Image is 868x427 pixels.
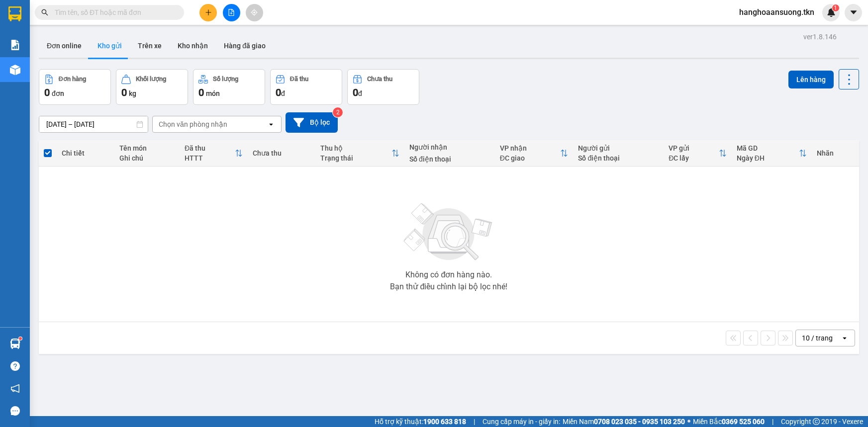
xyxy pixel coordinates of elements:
[39,69,111,105] button: Đơn hàng0đơn
[333,107,343,117] sup: 2
[320,154,391,162] div: Trạng thái
[500,144,561,152] div: VP nhận
[159,119,227,129] div: Chọn văn phòng nhận
[722,418,765,426] strong: 0369 525 060
[315,140,404,167] th: Toggle SortBy
[375,416,466,427] span: Hỗ trợ kỹ thuật:
[737,144,799,152] div: Mã GD
[802,333,833,343] div: 10 / trang
[41,9,48,16] span: search
[130,34,170,58] button: Trên xe
[495,140,574,167] th: Toggle SortBy
[482,416,560,427] span: Cung cấp máy in - giấy in:
[409,143,490,151] div: Người nhận
[669,144,719,152] div: VP gửi
[185,144,235,152] div: Đã thu
[228,9,235,16] span: file-add
[119,144,175,152] div: Tên món
[281,89,285,97] span: đ
[267,120,275,128] svg: open
[353,86,358,98] span: 0
[180,140,248,167] th: Toggle SortBy
[198,86,204,98] span: 0
[320,144,391,152] div: Thu hộ
[578,144,659,152] div: Người gửi
[286,112,338,133] button: Bộ lọc
[10,65,20,75] img: warehouse-icon
[206,89,220,97] span: món
[52,89,64,97] span: đơn
[62,149,109,157] div: Chi tiết
[55,7,172,18] input: Tìm tên, số ĐT hoặc mã đơn
[803,31,837,42] div: ver 1.8.146
[44,86,50,98] span: 0
[669,154,719,162] div: ĐC lấy
[849,8,858,17] span: caret-down
[10,361,20,371] span: question-circle
[213,76,238,83] div: Số lượng
[119,154,175,162] div: Ghi chú
[136,76,166,83] div: Khối lượng
[834,4,837,11] span: 1
[390,283,507,291] div: Bạn thử điều chỉnh lại bộ lọc nhé!
[772,416,773,427] span: |
[731,6,822,18] span: hanghoaansuong.tkn
[347,69,419,105] button: Chưa thu0đ
[845,4,862,21] button: caret-down
[367,76,392,83] div: Chưa thu
[253,149,311,157] div: Chưa thu
[121,86,127,98] span: 0
[693,416,765,427] span: Miền Bắc
[405,271,492,279] div: Không có đơn hàng nào.
[129,89,136,97] span: kg
[832,4,839,11] sup: 1
[216,34,274,58] button: Hàng đã giao
[10,339,20,349] img: warehouse-icon
[39,116,148,132] input: Select a date range.
[205,9,212,16] span: plus
[594,418,685,426] strong: 0708 023 035 - 0935 103 250
[500,154,561,162] div: ĐC giao
[664,140,732,167] th: Toggle SortBy
[199,4,217,21] button: plus
[10,40,20,50] img: solution-icon
[8,6,21,21] img: logo-vxr
[39,34,90,58] button: Đơn online
[399,197,498,267] img: svg+xml;base64,PHN2ZyBjbGFzcz0ibGlzdC1wbHVnX19zdmciIHhtbG5zPSJodHRwOi8vd3d3LnczLm9yZy8yMDAwL3N2Zy...
[170,34,216,58] button: Kho nhận
[270,69,342,105] button: Đã thu0đ
[563,416,685,427] span: Miền Nam
[409,155,490,163] div: Số điện thoại
[116,69,188,105] button: Khối lượng0kg
[90,34,130,58] button: Kho gửi
[827,8,836,17] img: icon-new-feature
[687,420,690,424] span: ⚪️
[59,76,86,83] div: Đơn hàng
[223,4,240,21] button: file-add
[10,406,20,416] span: message
[737,154,799,162] div: Ngày ĐH
[185,154,235,162] div: HTTT
[423,418,466,426] strong: 1900 633 818
[474,416,475,427] span: |
[732,140,812,167] th: Toggle SortBy
[10,384,20,393] span: notification
[193,69,265,105] button: Số lượng0món
[841,334,849,342] svg: open
[251,9,258,16] span: aim
[276,86,281,98] span: 0
[246,4,263,21] button: aim
[290,76,308,83] div: Đã thu
[578,154,659,162] div: Số điện thoại
[817,149,854,157] div: Nhãn
[788,71,834,88] button: Lên hàng
[19,337,22,340] sup: 1
[358,89,362,97] span: đ
[813,418,820,425] span: copyright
